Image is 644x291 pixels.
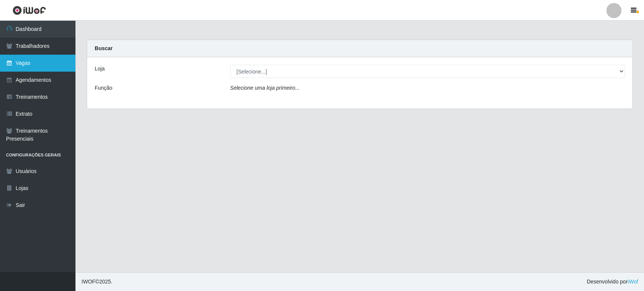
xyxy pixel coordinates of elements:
[627,279,638,285] a: iWof
[81,278,112,286] span: © 2025 .
[230,85,300,91] i: Selecione uma loja primeiro...
[587,278,638,286] span: Desenvolvido por
[95,84,112,92] label: Função
[81,279,95,285] span: IWOF
[95,65,105,73] label: Loja
[12,6,46,15] img: CoreUI Logo
[95,45,112,51] strong: Buscar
